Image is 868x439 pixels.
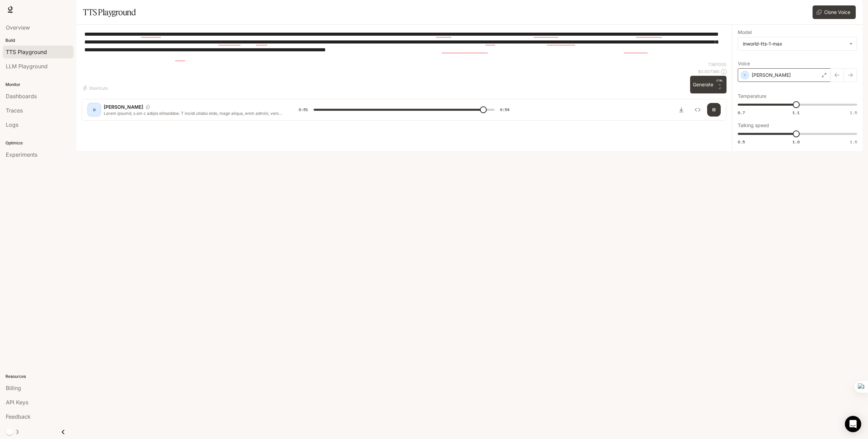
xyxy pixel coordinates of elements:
span: 1.5 [850,139,857,145]
p: 738 / 1000 [708,62,727,67]
p: Voice [738,61,750,66]
p: Lorem ipsumd, s am c adipis elitseddoe. T incidi utlabo etdo, magn aliqua, enim admini, veni quis... [104,110,282,116]
p: CTRL + [716,78,724,87]
span: 0.7 [738,110,745,116]
span: 0:54 [500,106,510,113]
button: Copy Voice ID [143,105,153,109]
div: Open Intercom Messenger [845,416,861,432]
p: Model [738,30,752,35]
button: Inspect [691,103,704,117]
button: Shortcuts [82,83,111,93]
button: GenerateCTRL +⏎ [690,76,727,93]
span: 1.0 [792,139,800,145]
p: Talking speed [738,123,769,128]
div: inworld-tts-1-max [743,40,846,47]
button: Download audio [674,103,688,117]
p: $ 0.007380 [698,69,720,74]
h1: TTS Playground [83,5,136,19]
span: 1.5 [850,110,857,116]
button: Clone Voice [813,5,856,19]
span: 1.1 [792,110,800,116]
p: Temperature [738,94,766,99]
span: 0.5 [738,139,745,145]
p: [PERSON_NAME] [104,104,143,110]
div: D [89,104,100,115]
p: ⏎ [716,78,724,91]
p: [PERSON_NAME] [752,72,791,78]
div: inworld-tts-1-max [738,37,857,50]
span: 0:51 [299,106,308,113]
